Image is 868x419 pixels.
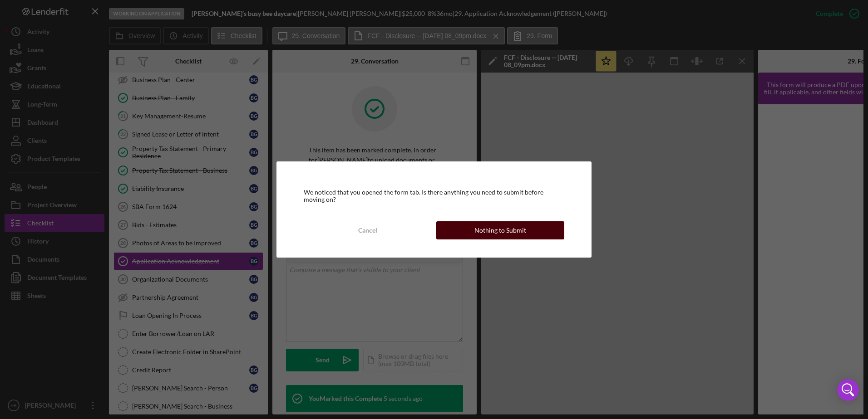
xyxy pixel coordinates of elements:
div: Open Intercom Messenger [837,379,859,401]
div: We noticed that you opened the form tab. Is there anything you need to submit before moving on? [304,189,564,203]
div: Cancel [358,221,377,239]
div: Nothing to Submit [474,221,526,239]
button: Nothing to Submit [436,221,564,239]
button: Cancel [304,221,432,239]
